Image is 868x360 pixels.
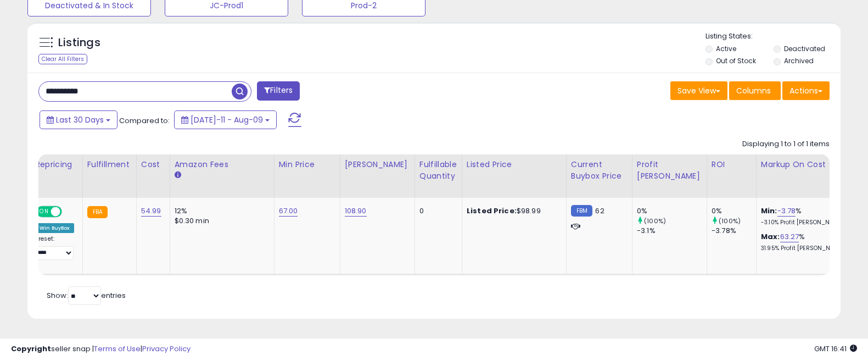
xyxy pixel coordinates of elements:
[777,206,796,217] a: -3.78
[419,159,457,182] div: Fulfillable Quantity
[58,35,100,51] h5: Listings
[571,205,592,217] small: FBM
[736,85,771,96] span: Columns
[87,206,108,218] small: FBA
[761,206,777,216] b: Min:
[637,159,702,182] div: Profit [PERSON_NAME]
[119,115,170,126] span: Compared to:
[60,207,78,217] span: OFF
[729,81,781,100] button: Columns
[94,344,141,354] a: Terms of Use
[87,159,132,170] div: Fulfillment
[175,216,266,226] div: $0.30 min
[784,44,825,53] label: Deactivated
[712,159,752,170] div: ROI
[419,206,453,216] div: 0
[142,344,191,354] a: Privacy Policy
[761,245,852,252] p: 31.95% Profit [PERSON_NAME]
[175,206,266,216] div: 12%
[175,170,181,180] small: Amazon Fees.
[345,206,367,217] a: 108.90
[56,114,104,125] span: Last 30 Days
[40,110,117,129] button: Last 30 Days
[712,206,756,216] div: 0%
[35,159,78,170] div: Repricing
[141,159,165,170] div: Cost
[761,232,852,252] div: %
[784,56,814,65] label: Archived
[719,217,741,225] small: (100%)
[37,207,51,217] span: ON
[761,231,780,242] b: Max:
[761,219,852,226] p: -3.10% Profit [PERSON_NAME]
[47,290,126,301] span: Show: entries
[780,231,799,242] a: 63.27
[637,226,707,236] div: -3.1%
[670,81,727,100] button: Save View
[571,159,628,182] div: Current Buybox Price
[712,226,756,236] div: -3.78%
[467,206,558,216] div: $98.99
[175,159,270,170] div: Amazon Fees
[595,206,604,216] span: 62
[279,159,335,170] div: Min Price
[756,154,860,198] th: The percentage added to the cost of goods (COGS) that forms the calculator for Min & Max prices.
[637,206,707,216] div: 0%
[174,110,277,129] button: [DATE]-11 - Aug-09
[35,223,74,233] div: Win BuyBox
[38,54,87,64] div: Clear All Filters
[345,159,410,170] div: [PERSON_NAME]
[761,206,852,226] div: %
[11,344,51,354] strong: Copyright
[814,344,857,354] span: 2025-09-9 16:41 GMT
[141,206,161,217] a: 54.99
[742,139,830,149] div: Displaying 1 to 1 of 1 items
[35,235,74,260] div: Preset:
[11,344,191,355] div: seller snap | |
[761,159,856,170] div: Markup on Cost
[716,56,756,65] label: Out of Stock
[257,81,300,101] button: Filters
[644,217,666,225] small: (100%)
[467,159,562,170] div: Listed Price
[705,31,841,42] p: Listing States:
[716,44,736,53] label: Active
[467,206,517,216] b: Listed Price:
[782,81,830,100] button: Actions
[191,114,263,125] span: [DATE]-11 - Aug-09
[279,206,298,217] a: 67.00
